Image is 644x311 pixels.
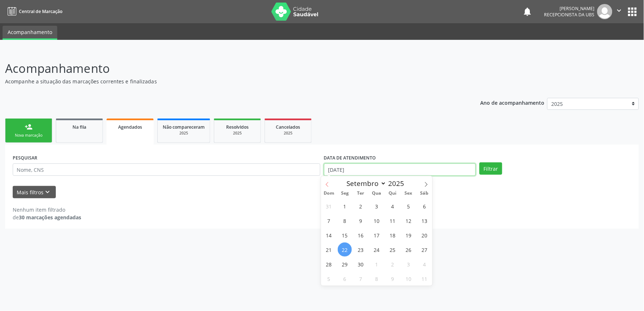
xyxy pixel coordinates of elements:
button: notifications [523,7,533,17]
span: Outubro 9, 2025 [386,271,400,286]
span: Setembro 29, 2025 [338,257,352,271]
span: Setembro 15, 2025 [338,228,352,242]
span: Sáb [416,191,432,196]
span: Setembro 30, 2025 [354,257,368,271]
span: Setembro 16, 2025 [354,228,368,242]
span: Setembro 3, 2025 [370,199,384,213]
span: Outubro 4, 2025 [417,257,432,271]
span: Qua [369,191,385,196]
span: Setembro 23, 2025 [354,242,368,257]
p: Ano de acompanhamento [481,98,545,107]
span: Cancelados [276,124,300,130]
div: [PERSON_NAME] [544,5,595,12]
span: Setembro 6, 2025 [417,199,432,213]
span: Na fila [72,124,86,130]
input: Nome, CNS [13,163,320,176]
span: Outubro 7, 2025 [354,271,368,286]
span: Setembro 26, 2025 [402,242,416,257]
p: Acompanhamento [5,59,449,78]
button: apps [626,5,639,18]
span: Setembro 9, 2025 [354,213,368,228]
div: Nova marcação [11,133,47,138]
span: Setembro 25, 2025 [386,242,400,257]
img: img [597,4,612,19]
span: Setembro 13, 2025 [417,213,432,228]
select: Month [343,178,387,188]
a: Acompanhamento [3,26,57,40]
span: Agendados [118,124,142,130]
span: Setembro 27, 2025 [417,242,432,257]
strong: 30 marcações agendadas [19,214,81,221]
div: 2025 [270,130,306,136]
span: Setembro 12, 2025 [402,213,416,228]
span: Outubro 10, 2025 [402,271,416,286]
span: Outubro 1, 2025 [370,257,384,271]
span: Setembro 24, 2025 [370,242,384,257]
span: Agosto 31, 2025 [322,199,336,213]
button: Filtrar [479,162,502,175]
span: Setembro 8, 2025 [338,213,352,228]
span: Sex [400,191,416,196]
button:  [612,4,626,19]
div: person_add [25,123,33,131]
span: Resolvidos [226,124,249,130]
a: Central de Marcação [5,5,62,17]
label: DATA DE ATENDIMENTO [324,152,376,163]
span: Não compareceram [163,124,205,130]
p: Acompanhe a situação das marcações correntes e finalizadas [5,78,449,85]
div: 2025 [163,130,205,136]
label: PESQUISAR [13,152,37,163]
span: Outubro 5, 2025 [322,271,336,286]
span: Setembro 17, 2025 [370,228,384,242]
span: Recepcionista da UBS [544,12,595,18]
input: Year [386,179,410,188]
span: Outubro 3, 2025 [402,257,416,271]
div: de [13,213,81,221]
span: Setembro 1, 2025 [338,199,352,213]
span: Setembro 14, 2025 [322,228,336,242]
span: Setembro 22, 2025 [338,242,352,257]
span: Setembro 11, 2025 [386,213,400,228]
span: Dom [321,191,337,196]
span: Setembro 19, 2025 [402,228,416,242]
i: keyboard_arrow_down [44,188,52,196]
span: Ter [353,191,369,196]
div: Nenhum item filtrado [13,206,81,213]
span: Outubro 11, 2025 [417,271,432,286]
span: Seg [337,191,353,196]
span: Setembro 4, 2025 [386,199,400,213]
span: Outubro 2, 2025 [386,257,400,271]
span: Setembro 5, 2025 [402,199,416,213]
input: Selecione um intervalo [324,163,476,176]
i:  [615,7,623,14]
span: Setembro 28, 2025 [322,257,336,271]
button: Mais filtroskeyboard_arrow_down [13,186,56,199]
span: Setembro 7, 2025 [322,213,336,228]
span: Setembro 18, 2025 [386,228,400,242]
span: Qui [385,191,400,196]
span: Outubro 6, 2025 [338,271,352,286]
span: Setembro 10, 2025 [370,213,384,228]
span: Setembro 21, 2025 [322,242,336,257]
span: Setembro 2, 2025 [354,199,368,213]
div: 2025 [219,130,255,136]
span: Outubro 8, 2025 [370,271,384,286]
span: Central de Marcação [19,8,62,14]
span: Setembro 20, 2025 [417,228,432,242]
